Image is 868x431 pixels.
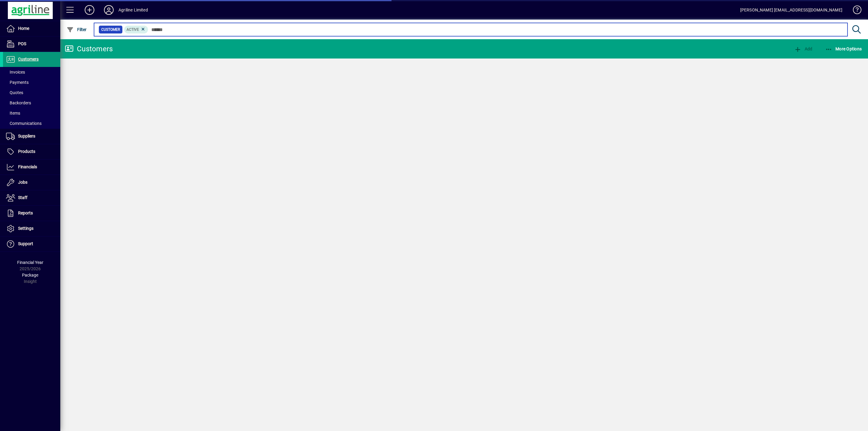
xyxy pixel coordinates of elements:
button: Profile [99,5,118,15]
span: Financials [18,164,37,169]
span: Support [18,241,33,246]
a: Knowledge Base [848,1,860,21]
span: Jobs [18,180,27,185]
span: Home [18,26,29,31]
a: Items [3,108,60,118]
span: Customers [18,57,39,62]
span: Filter [67,27,87,32]
a: Products [3,144,60,159]
a: Reports [3,206,60,221]
span: Invoices [6,70,25,74]
button: Add [80,5,99,15]
a: Home [3,21,60,36]
span: Communications [6,121,42,126]
a: Suppliers [3,129,60,144]
button: More Options [824,43,863,54]
span: Reports [18,211,33,215]
span: Active [127,27,139,32]
button: Add [793,43,814,54]
span: Staff [18,195,27,200]
span: Products [18,149,35,154]
span: Package [22,273,38,277]
a: Backorders [3,98,60,108]
a: Quotes [3,87,60,98]
span: POS [18,41,26,46]
mat-chip: Activation Status: Active [124,26,148,33]
span: Suppliers [18,134,35,138]
button: Filter [65,24,88,35]
span: Payments [6,80,29,85]
div: [PERSON_NAME] [EMAIL_ADDRESS][DOMAIN_NAME] [740,5,842,15]
span: Financial Year [17,260,43,265]
a: Settings [3,221,60,236]
a: Staff [3,190,60,205]
div: Agriline Limited [118,5,148,15]
a: Invoices [3,67,60,77]
a: Financials [3,160,60,175]
span: More Options [825,46,862,51]
div: Customers [65,44,113,54]
a: Payments [3,77,60,87]
span: Settings [18,226,33,231]
a: Jobs [3,175,60,190]
span: Add [794,46,812,51]
a: Support [3,236,60,252]
span: Backorders [6,100,31,105]
a: POS [3,36,60,52]
span: Quotes [6,90,23,95]
span: Items [6,111,20,116]
a: Communications [3,118,60,128]
span: Customer [101,27,120,33]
